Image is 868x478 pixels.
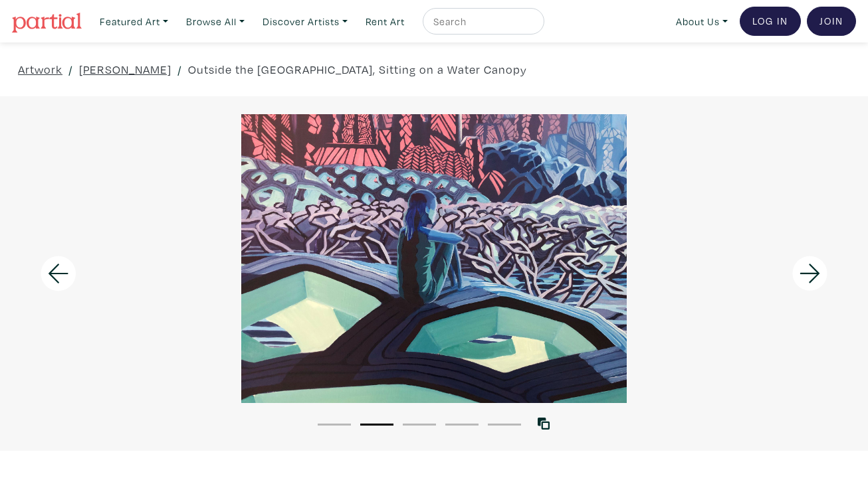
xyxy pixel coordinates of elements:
[403,424,436,426] button: 3 of 5
[445,424,479,426] button: 4 of 5
[79,60,171,78] a: [PERSON_NAME]
[670,8,734,35] a: About Us
[360,8,411,35] a: Rent Art
[94,8,174,35] a: Featured Art
[807,7,856,36] a: Join
[68,60,73,78] span: /
[318,424,351,426] button: 1 of 5
[432,13,532,30] input: Search
[257,8,354,35] a: Discover Artists
[180,8,251,35] a: Browse All
[18,60,62,78] a: Artwork
[740,7,801,36] a: Log In
[188,60,527,78] a: Outside the [GEOGRAPHIC_DATA], Sitting on a Water Canopy
[488,424,521,426] button: 5 of 5
[360,424,393,426] button: 2 of 5
[177,60,182,78] span: /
